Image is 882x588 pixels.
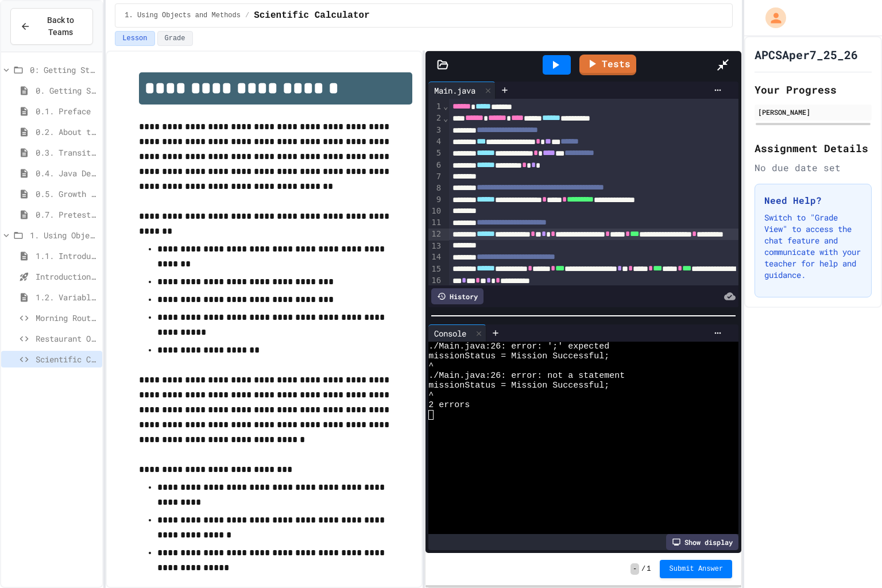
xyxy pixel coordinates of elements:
div: 14 [428,252,443,263]
span: Fold line [443,102,448,111]
div: 6 [428,160,443,171]
span: ./Main.java:26: error: ';' expected [428,342,609,351]
div: 2 [428,113,443,124]
div: Main.java [428,82,496,99]
span: Scientific Calculator [254,9,370,22]
span: 1.1. Introduction to Algorithms, Programming, and Compilers [36,250,98,262]
span: Scientific Calculator [36,353,98,365]
span: ./Main.java:26: error: not a statement [428,371,625,381]
span: 1 [647,564,651,574]
div: Console [428,327,472,339]
span: 0.5. Growth Mindset and Pair Programming [36,188,98,200]
div: History [431,288,483,304]
div: 10 [428,206,443,217]
div: 13 [428,241,443,252]
div: 1 [428,101,443,113]
h1: APCSAper7_25_26 [755,47,858,63]
p: Switch to "Grade View" to access the chat feature and communicate with your teacher for help and ... [764,212,862,281]
div: [PERSON_NAME] [758,107,868,117]
span: Back to Teams [37,14,83,38]
span: 1. Using Objects and Methods [30,229,98,241]
button: Lesson [115,31,154,46]
span: - [630,563,639,575]
div: 11 [428,217,443,229]
span: ^ [428,361,434,371]
span: ^ [428,390,434,400]
span: 0.2. About the AP CSA Exam [36,126,98,138]
div: 16 [428,275,443,287]
div: Show display [666,534,738,550]
div: Console [428,324,486,342]
span: 1. Using Objects and Methods [125,11,241,20]
div: 3 [428,125,443,136]
span: Restaurant Order System [36,332,98,345]
div: 15 [428,264,443,275]
h2: Assignment Details [755,140,872,156]
span: Fold line [443,114,448,123]
div: 8 [428,183,443,194]
button: Back to Teams [10,8,93,45]
button: Grade [157,31,193,46]
span: 0. Getting Started [36,84,98,96]
span: missionStatus = Mission Successful; [428,381,609,390]
div: Main.java [428,84,481,96]
span: Morning Routine Fix [36,312,98,324]
span: 2 errors [428,400,470,410]
div: 9 [428,194,443,206]
div: No due date set [755,161,872,175]
span: 0.3. Transitioning from AP CSP to AP CSA [36,146,98,158]
span: 0: Getting Started [30,64,98,76]
button: Submit Answer [660,560,732,578]
div: 4 [428,136,443,148]
span: 0.4. Java Development Environments [36,167,98,179]
div: 7 [428,171,443,183]
span: / [641,564,645,574]
h2: Your Progress [755,82,872,98]
span: 0.1. Preface [36,105,98,117]
div: My Account [753,5,789,31]
span: 1.2. Variables and Data Types [36,291,98,303]
span: Introduction to Algorithms, Programming, and Compilers [36,270,98,283]
a: Tests [579,55,636,75]
h3: Need Help? [764,194,862,207]
div: 12 [428,229,443,240]
span: missionStatus = Mission Successful; [428,351,609,361]
span: Submit Answer [669,564,723,574]
span: 0.7. Pretest for the AP CSA Exam [36,208,98,220]
span: / [245,11,249,20]
div: 5 [428,148,443,159]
